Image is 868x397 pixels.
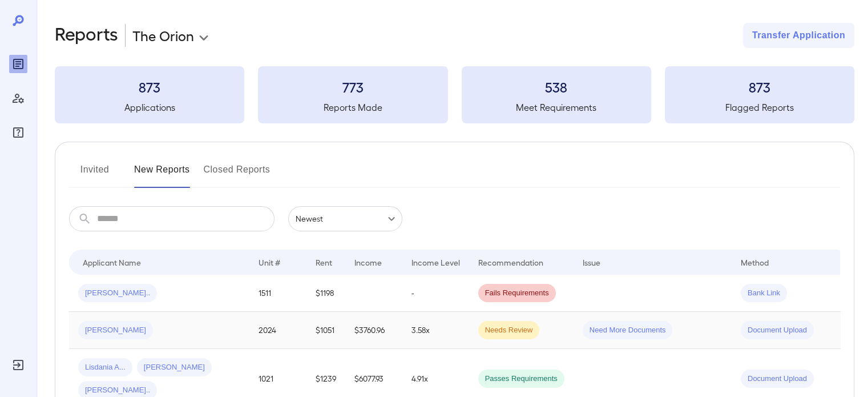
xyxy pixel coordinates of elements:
summary: 873Applications773Reports Made538Meet Requirements873Flagged Reports [55,66,854,123]
div: Issue [583,255,601,269]
div: Manage Users [9,89,27,107]
td: 3.58x [402,312,469,349]
td: $1051 [306,312,345,349]
span: Bank Link [741,288,787,299]
span: Document Upload [741,325,814,336]
div: Income [354,255,382,269]
span: Needs Review [478,325,540,336]
td: $3760.96 [345,312,402,349]
div: FAQ [9,123,27,142]
div: Recommendation [478,255,543,269]
h5: Reports Made [258,101,447,114]
span: [PERSON_NAME] [137,362,212,373]
div: Income Level [411,255,460,269]
button: Transfer Application [743,23,854,48]
div: Method [741,255,769,269]
p: The Orion [132,26,194,45]
h3: 773 [258,78,447,96]
h3: 873 [665,78,854,96]
h5: Flagged Reports [665,101,854,114]
span: Fails Requirements [478,288,556,299]
td: 2024 [249,312,306,349]
td: - [402,275,469,312]
td: 1511 [249,275,306,312]
div: Reports [9,55,27,73]
span: Need More Documents [583,325,673,336]
span: Document Upload [741,374,814,384]
h3: 538 [462,78,651,96]
div: Applicant Name [83,255,141,269]
span: [PERSON_NAME].. [78,288,157,299]
div: Log Out [9,356,27,374]
button: Closed Reports [204,161,271,188]
div: Rent [316,255,334,269]
button: Invited [69,161,120,188]
span: [PERSON_NAME] [78,325,153,336]
div: Unit # [259,255,280,269]
h3: 873 [55,78,244,96]
span: Passes Requirements [478,374,564,384]
h2: Reports [55,23,118,48]
td: $1198 [306,275,345,312]
span: [PERSON_NAME].. [78,385,157,396]
h5: Applications [55,101,244,114]
span: Lisdania A... [78,362,132,373]
div: Newest [288,206,402,231]
button: New Reports [134,161,190,188]
h5: Meet Requirements [462,101,651,114]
